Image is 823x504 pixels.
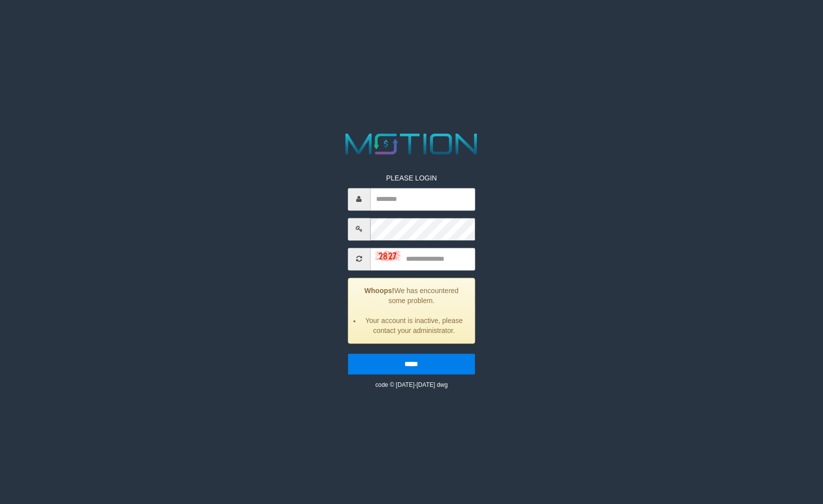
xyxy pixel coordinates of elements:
[348,278,475,343] div: We has encountered some problem.
[365,287,395,295] strong: Whoops!
[375,381,447,388] small: code © [DATE]-[DATE] dwg
[361,316,467,336] li: Your account is inactive, please contact your administrator.
[375,251,400,261] img: captcha
[348,173,475,183] p: PLEASE LOGIN
[340,130,484,158] img: MOTION_logo.png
